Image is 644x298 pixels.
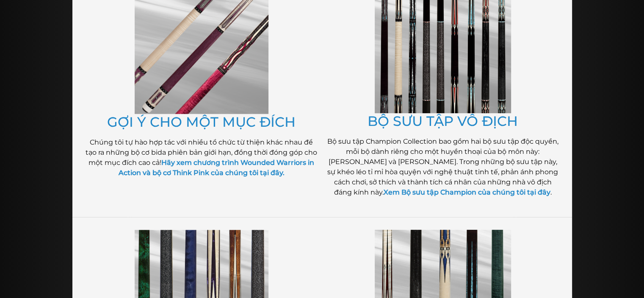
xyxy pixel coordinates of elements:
[107,114,296,130] a: GỢI Ý CHO MỘT MỤC ĐÍCH
[86,138,317,167] font: Chúng tôi tự hào hợp tác với nhiều tổ chức từ thiện khác nhau để tạo ra những bộ cơ bida phiên bả...
[384,188,550,196] a: Xem Bộ sưu tập Champion của chúng tôi tại đây
[550,188,552,196] font: .
[327,137,558,196] font: Bộ sưu tập Champion Collection bao gồm hai bộ sưu tập độc quyền, mỗi bộ dành riêng cho một huyền ...
[368,113,518,129] a: BỘ SƯU TẬP VÔ ĐỊCH
[119,159,315,177] a: Hãy xem chương trình Wounded Warriors in Action và bộ cơ Think Pink của chúng tôi tại đây.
